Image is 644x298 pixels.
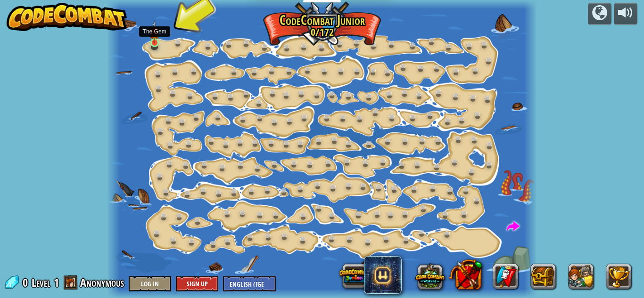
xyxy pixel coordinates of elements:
[588,3,611,25] button: Campaigns
[176,276,218,291] button: Sign Up
[23,275,31,290] span: 0
[149,21,159,43] img: level-banner-unstarted.png
[7,3,127,31] img: CodeCombat - Learn how to code by playing a game
[80,275,124,290] span: Anonymous
[614,3,637,25] button: Adjust volume
[129,276,171,291] button: Log In
[32,275,50,290] span: Level
[54,275,59,290] span: 1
